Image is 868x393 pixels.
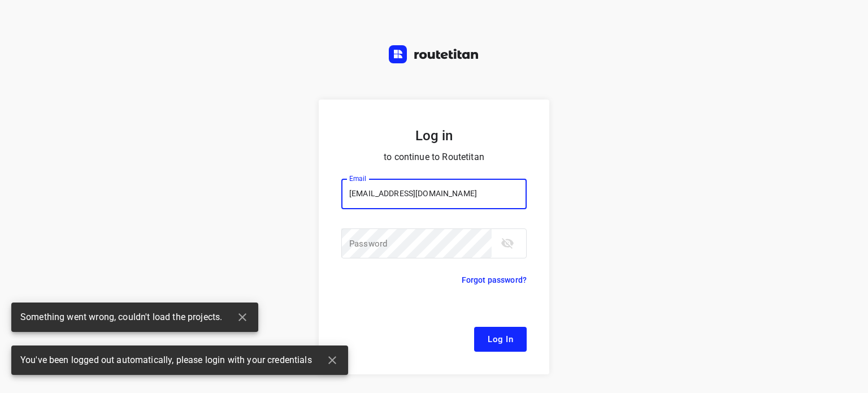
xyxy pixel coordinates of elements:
[474,327,527,352] button: Log In
[389,45,479,63] img: Routetitan
[341,127,527,145] h5: Log in
[20,311,222,324] span: Something went wrong, couldn't load the projects.
[496,232,519,254] button: toggle password visibility
[20,354,312,367] span: You've been logged out automatically, please login with your credentials
[341,149,527,165] p: to continue to Routetitan
[462,273,527,287] p: Forgot password?
[488,332,513,347] span: Log In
